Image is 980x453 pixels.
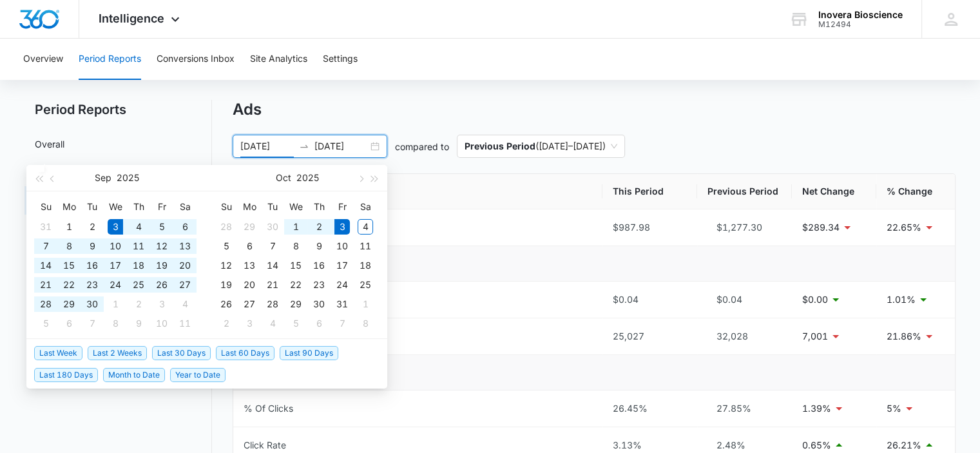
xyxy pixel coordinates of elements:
div: 9 [311,238,327,254]
h2: Period Reports [24,100,212,119]
div: 2 [218,316,234,331]
p: 26.21% [887,438,921,452]
div: 15 [288,258,303,273]
th: Fr [331,197,354,217]
td: 2025-10-21 [261,275,284,294]
div: 23 [311,277,327,293]
td: 2025-10-02 [307,217,331,236]
td: 2025-10-03 [150,294,173,314]
td: 2025-10-14 [261,256,284,275]
td: 2025-10-08 [104,314,127,333]
td: 2025-09-07 [34,236,57,256]
td: 2025-09-29 [238,217,261,236]
td: 2025-10-30 [307,294,331,314]
p: $0.00 [802,293,828,307]
div: 3 [334,219,350,235]
div: 8 [61,238,77,254]
td: 2025-10-11 [173,314,197,333]
p: 22.65% [887,220,921,235]
td: 2025-09-25 [127,275,150,294]
th: Metric [233,174,602,209]
div: 30 [84,296,100,312]
td: 2025-11-07 [331,314,354,333]
th: Fr [150,197,173,217]
span: Last 180 Days [34,368,98,382]
div: 29 [61,296,77,312]
th: Mo [238,197,261,217]
div: 12 [218,258,234,273]
div: 28 [38,296,53,312]
div: 23 [84,277,100,293]
div: 26 [218,296,234,312]
div: 17 [334,258,350,273]
th: Net Change [792,174,876,209]
div: 25 [131,277,146,293]
div: 18 [358,258,373,273]
td: 2025-10-26 [215,294,238,314]
td: Visibility [233,246,955,282]
div: 8 [108,316,123,331]
td: 2025-10-07 [261,236,284,256]
div: 32,028 [707,329,782,343]
button: Settings [323,39,358,80]
td: 2025-10-09 [127,314,150,333]
div: 14 [38,258,53,273]
td: 2025-09-23 [81,275,104,294]
td: 2025-09-12 [150,236,173,256]
td: Clickability [233,355,955,390]
div: 19 [154,258,169,273]
div: 25 [358,277,373,293]
div: 17 [108,258,123,273]
div: 13 [242,258,257,273]
div: 26.45% [613,401,687,416]
span: Last 2 Weeks [88,346,147,360]
div: 8 [288,238,303,254]
th: This Period [602,174,697,209]
div: 7 [84,316,100,331]
div: 22 [288,277,303,293]
div: $1,277.30 [707,220,782,235]
td: 2025-09-17 [104,256,127,275]
div: $0.04 [707,293,782,307]
td: 2025-10-23 [307,275,331,294]
div: 2 [311,219,327,235]
button: Period Reports [79,39,141,80]
div: 16 [84,258,100,273]
div: 24 [108,277,123,293]
td: 2025-10-15 [284,256,307,275]
td: 2025-09-16 [81,256,104,275]
td: 2025-10-07 [81,314,104,333]
td: 2025-09-30 [261,217,284,236]
div: 30 [311,296,327,312]
div: 31 [334,296,350,312]
div: 30 [265,219,280,235]
td: 2025-10-09 [307,236,331,256]
button: Oct [276,165,291,191]
td: 2025-11-05 [284,314,307,333]
td: 2025-11-08 [354,314,377,333]
td: 2025-09-30 [81,294,104,314]
div: 5 [288,316,303,331]
td: 2025-09-05 [150,217,173,236]
td: 2025-09-03 [104,217,127,236]
div: 3 [154,296,169,312]
div: 3.13% [613,438,687,452]
td: 2025-09-02 [81,217,104,236]
td: 2025-09-13 [173,236,197,256]
div: 6 [311,316,327,331]
input: Start date [240,139,294,153]
div: $0.04 [613,293,687,307]
div: 1 [108,296,123,312]
div: 22 [61,277,77,293]
td: 2025-10-17 [331,256,354,275]
th: Previous Period [697,174,792,209]
td: 2025-10-10 [150,314,173,333]
td: 2025-10-27 [238,294,261,314]
td: 2025-09-27 [173,275,197,294]
div: 4 [131,219,146,235]
td: 2025-10-20 [238,275,261,294]
td: 2025-09-28 [34,294,57,314]
p: 7,001 [802,329,828,343]
div: 4 [358,219,373,235]
th: Tu [81,197,104,217]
